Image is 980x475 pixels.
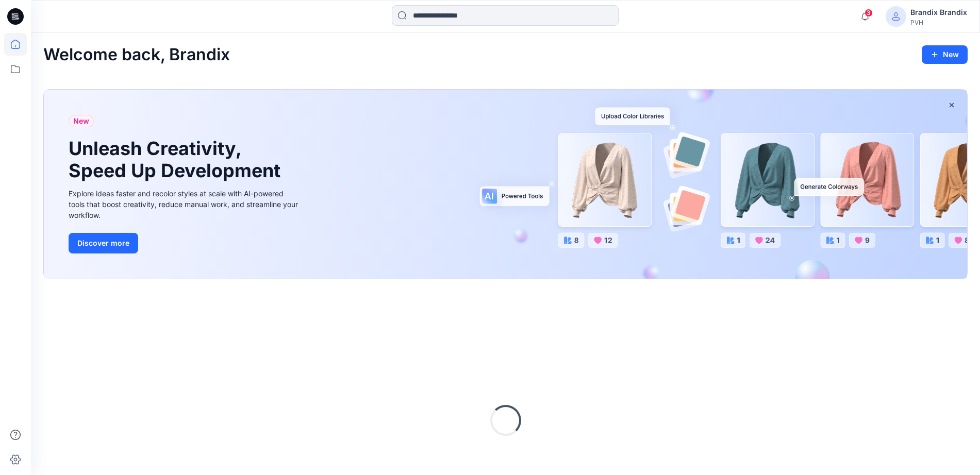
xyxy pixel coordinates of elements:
[69,188,301,220] div: Explore ideas faster and recolor styles at scale with AI-powered tools that boost creativity, red...
[43,45,230,64] h2: Welcome back, Brandix
[922,45,968,64] button: New
[73,115,89,127] span: New
[69,233,138,253] button: Discover more
[910,6,967,19] div: Brandix Brandix
[865,9,873,17] span: 3
[69,138,285,182] h1: Unleash Creativity, Speed Up Development
[910,19,967,26] div: PVH
[69,233,301,253] a: Discover more
[892,12,900,21] svg: avatar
